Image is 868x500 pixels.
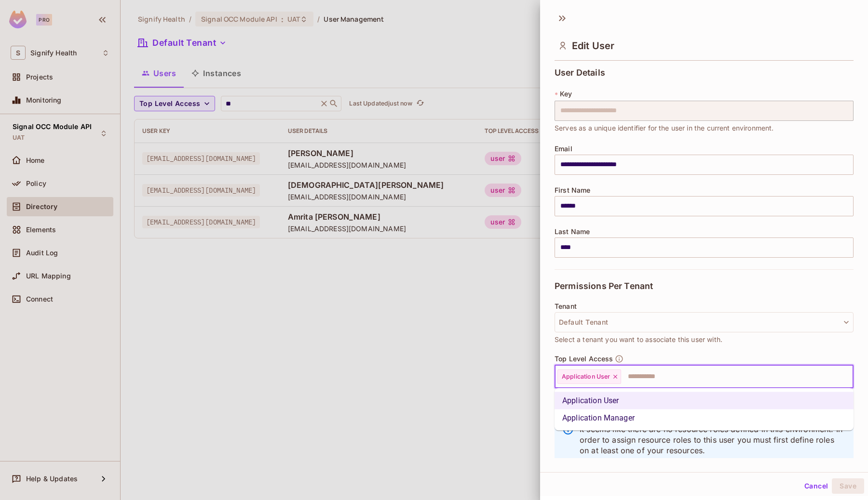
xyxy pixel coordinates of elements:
[572,40,614,52] span: Edit User
[555,409,854,427] li: Application Manager
[560,90,572,98] span: Key
[555,355,613,363] span: Top Level Access
[555,186,591,194] span: First Name
[555,228,590,236] span: Last Name
[555,68,605,78] span: User Details
[580,424,846,456] p: It seems like there are no resource roles defined in this environment. In order to assign resourc...
[555,303,577,310] span: Tenant
[557,369,621,384] div: Application User
[555,123,774,133] span: Serves as a unique identifier for the user in the current environment.
[555,312,854,332] button: Default Tenant
[562,373,610,381] span: Application User
[555,334,722,345] span: Select a tenant you want to associate this user with.
[555,145,572,153] span: Email
[555,392,854,409] li: Application User
[555,281,653,291] span: Permissions Per Tenant
[800,478,832,494] button: Cancel
[832,478,864,494] button: Save
[848,375,850,377] button: Close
